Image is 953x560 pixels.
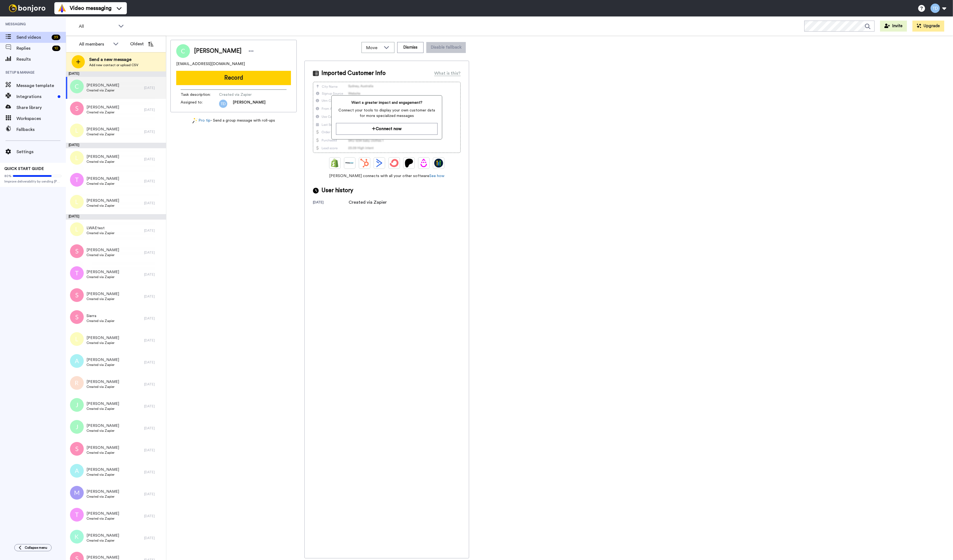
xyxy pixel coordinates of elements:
div: [DATE] [144,338,163,343]
span: Created via Zapier [86,231,114,235]
div: [DATE] [66,143,166,148]
span: [PERSON_NAME] [86,269,119,275]
span: Integrations [16,93,55,100]
div: What is this? [434,70,461,77]
div: [DATE] [144,250,163,255]
span: [PERSON_NAME] [86,357,119,363]
img: l.png [70,222,84,236]
div: [DATE] [144,404,163,408]
img: s.png [70,310,84,324]
span: [PERSON_NAME] [86,401,119,407]
span: Created via Zapier [86,450,119,455]
span: Results [16,56,66,63]
span: [PERSON_NAME] [86,247,119,253]
span: Created via Zapier [86,181,119,186]
img: a.png [70,354,84,368]
span: Workspaces [16,115,66,122]
span: [PERSON_NAME] [86,198,119,203]
span: Created via Zapier [219,92,271,97]
span: [PERSON_NAME] [86,379,119,385]
span: Created via Zapier [86,363,119,367]
img: s.png [70,288,84,302]
div: [DATE] [144,360,163,365]
span: Send a new message [89,56,138,63]
div: [DATE] [144,228,163,233]
img: a.png [70,464,84,478]
span: [PERSON_NAME] [86,83,119,88]
img: Ontraport [345,159,354,167]
img: Drip [419,159,428,167]
div: [DATE] [144,448,163,452]
div: [DATE] [144,294,163,299]
span: Send videos [16,34,49,41]
span: Fallbacks [16,126,66,133]
img: t.png [70,173,84,187]
img: c.png [70,80,84,93]
span: Connect your tools to display your own customer data for more specialized messages [336,108,437,119]
div: All members [79,41,110,47]
span: QUICK START GUIDE [4,167,44,171]
div: [DATE] [313,200,349,206]
div: [DATE] [144,382,163,387]
button: Collapse menu [14,544,52,551]
img: td.png [219,100,227,108]
span: Video messaging [70,4,111,12]
button: Upgrade [912,21,944,32]
div: [DATE] [144,470,163,474]
button: Connect now [336,123,437,135]
div: [DATE] [144,201,163,205]
img: s.png [70,442,84,456]
span: [PERSON_NAME] [86,176,119,181]
img: Hubspot [360,159,369,167]
span: Message template [16,82,66,89]
span: Created via Zapier [86,319,114,323]
span: Created via Zapier [86,407,119,411]
div: [DATE] [144,536,163,540]
span: Settings [16,149,66,155]
img: magic-wand.svg [192,118,197,124]
span: Created via Zapier [86,494,119,499]
span: Replies [16,45,50,52]
div: [DATE] [144,179,163,183]
span: [PERSON_NAME] [86,489,119,494]
span: [PERSON_NAME] [86,467,119,472]
span: Created via Zapier [86,110,119,114]
img: ConvertKit [390,159,399,167]
span: Created via Zapier [86,88,119,93]
span: Created via Zapier [86,297,119,301]
img: j.png [70,398,84,412]
button: Invite [880,21,907,32]
img: l.png [70,332,84,346]
div: 10 [52,46,60,51]
img: s.png [70,244,84,258]
span: [PERSON_NAME] [86,105,119,110]
span: Imported Customer Info [321,69,386,77]
span: Add new contact or upload CSV [89,63,138,67]
div: [DATE] [66,71,166,77]
span: Created via Zapier [86,341,119,345]
span: Improve deliverability by sending [PERSON_NAME]’s from your own email [4,179,61,184]
span: [PERSON_NAME] [86,335,119,341]
img: l.png [70,124,84,137]
div: [DATE] [144,86,163,90]
span: 80% [4,174,12,178]
img: k.png [70,530,84,544]
a: See how [429,174,444,178]
a: Pro tip [192,118,211,124]
img: t.png [70,508,84,522]
img: bj-logo-header-white.svg [7,4,48,12]
span: Share library [16,104,66,111]
span: [PERSON_NAME] [86,445,119,450]
div: [DATE] [144,272,163,277]
div: [DATE] [144,426,163,430]
span: Created via Zapier [86,385,119,389]
div: 39 [52,35,60,40]
div: [DATE] [144,130,163,134]
span: Want a greater impact and engagement? [336,100,437,105]
div: [DATE] [144,492,163,496]
div: [DATE] [144,514,163,518]
img: t.png [70,266,84,280]
span: [EMAIL_ADDRESS][DOMAIN_NAME] [176,61,245,67]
